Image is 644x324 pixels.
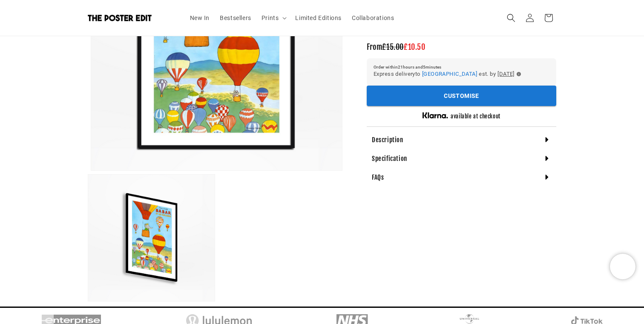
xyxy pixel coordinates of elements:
[367,86,556,106] button: Customise
[352,14,394,22] span: Collaborations
[185,9,215,27] a: New In
[190,14,210,22] span: New In
[479,69,496,79] span: est. by
[85,11,176,25] a: The Poster Edit
[256,9,290,27] summary: Prints
[295,14,342,22] span: Limited Editions
[610,254,635,279] iframe: Chatra live chat
[451,113,500,120] h5: available at checkout
[374,65,549,69] h6: Order within 21 hours and 5 minutes
[347,9,399,27] a: Collaborations
[220,14,251,22] span: Bestsellers
[372,135,403,144] h4: Description
[88,14,152,21] img: The Poster Edit
[367,86,556,106] div: outlined primary button group
[290,9,347,27] a: Limited Editions
[372,154,407,163] h4: Specification
[262,14,279,22] span: Prints
[404,42,425,52] span: £10.50
[372,173,384,181] h4: FAQs
[374,69,420,79] span: Express delivery to
[382,42,404,52] span: £15.00
[422,69,477,79] button: [GEOGRAPHIC_DATA]
[422,71,477,77] span: [GEOGRAPHIC_DATA]
[502,9,520,27] summary: Search
[497,69,515,79] span: [DATE]
[215,9,256,27] a: Bestsellers
[367,42,556,52] h3: From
